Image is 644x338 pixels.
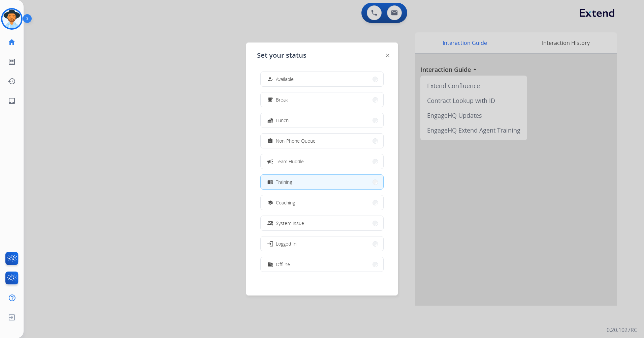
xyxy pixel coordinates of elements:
[267,220,273,226] mat-icon: phonelink_off
[8,97,16,105] mat-icon: inbox
[276,158,304,165] span: Team Huddle
[607,326,637,334] p: 0.20.1027RC
[8,58,16,66] mat-icon: list_alt
[276,137,316,144] span: Non-Phone Queue
[276,199,295,206] span: Coaching
[267,240,273,247] mat-icon: login
[261,236,383,251] button: Logged In
[2,9,21,28] img: avatar
[261,154,383,169] button: Team Huddle
[267,117,273,123] mat-icon: fastfood
[261,134,383,148] button: Non-Phone Queue
[267,179,273,185] mat-icon: menu_book
[8,38,16,46] mat-icon: home
[276,96,288,103] span: Break
[261,257,383,272] button: Offline
[261,113,383,128] button: Lunch
[257,51,307,60] span: Set your status
[267,76,273,82] mat-icon: how_to_reg
[261,92,383,107] button: Break
[261,72,383,86] button: Available
[261,175,383,189] button: Training
[276,261,290,268] span: Offline
[267,97,273,103] mat-icon: free_breakfast
[276,178,292,186] span: Training
[276,220,304,227] span: System Issue
[276,76,294,83] span: Available
[261,216,383,230] button: System Issue
[267,200,273,205] mat-icon: school
[386,54,389,57] img: close-button
[276,117,289,124] span: Lunch
[267,261,273,267] mat-icon: work_off
[261,195,383,210] button: Coaching
[267,158,273,165] mat-icon: campaign
[8,77,16,85] mat-icon: history
[267,138,273,144] mat-icon: assignment
[276,240,296,247] span: Logged In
